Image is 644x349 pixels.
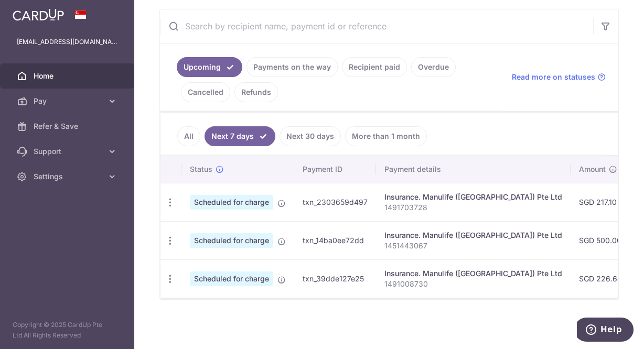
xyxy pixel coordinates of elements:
div: Insurance. Manulife ([GEOGRAPHIC_DATA]) Pte Ltd [384,192,562,202]
th: Payment details [376,156,571,183]
a: Payments on the way [246,57,338,77]
input: Search by recipient name, payment id or reference [160,9,593,43]
iframe: Opens a widget where you can find more information [577,318,634,344]
p: 1491703728 [384,202,562,213]
p: 1451443067 [384,241,562,251]
div: Insurance. Manulife ([GEOGRAPHIC_DATA]) Pte Ltd [384,230,562,241]
span: Status [190,164,212,174]
a: Read more on statuses [512,72,606,82]
a: Recipient paid [342,57,407,77]
span: Refer & Save [34,121,103,132]
td: txn_39dde127e25 [294,259,376,298]
a: Overdue [411,57,456,77]
a: Cancelled [181,82,230,102]
span: Home [34,71,103,81]
span: Scheduled for charge [190,233,273,248]
span: Amount [579,164,606,174]
td: SGD 226.68 [571,259,630,298]
td: txn_2303659d497 [294,183,376,221]
a: All [177,126,200,146]
p: [EMAIL_ADDRESS][DOMAIN_NAME] [17,37,117,47]
td: txn_14ba0ee72dd [294,221,376,259]
a: More than 1 month [345,126,427,146]
div: Insurance. Manulife ([GEOGRAPHIC_DATA]) Pte Ltd [384,268,562,279]
td: SGD 500.00 [571,221,630,259]
span: Scheduled for charge [190,195,273,210]
span: Read more on statuses [512,72,595,82]
a: Refunds [234,82,278,102]
span: Pay [34,96,103,106]
span: Support [34,146,103,157]
span: Scheduled for charge [190,271,273,286]
p: 1491008730 [384,279,562,289]
span: Settings [34,171,103,182]
a: Upcoming [177,57,242,77]
a: Next 30 days [280,126,341,146]
img: CardUp [13,8,64,21]
th: Payment ID [294,156,376,183]
a: Next 7 days [205,126,275,146]
td: SGD 217.10 [571,183,630,221]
